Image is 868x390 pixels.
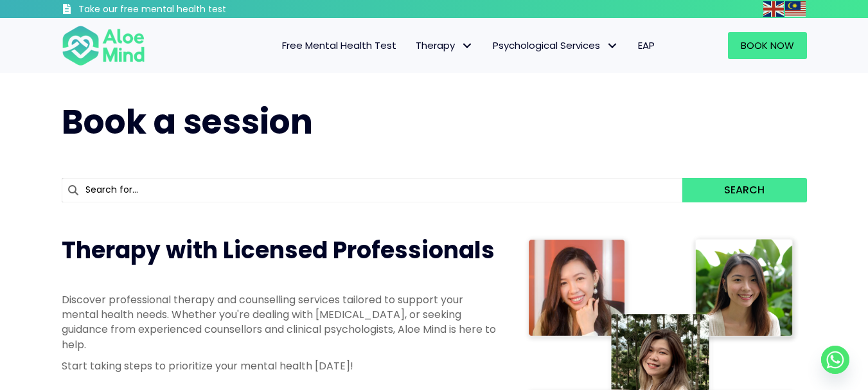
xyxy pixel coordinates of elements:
span: Book Now [741,39,794,52]
a: Psychological ServicesPsychological Services: submenu [483,32,628,59]
span: Psychological Services: submenu [603,37,622,55]
a: Whatsapp [821,346,849,374]
a: Free Mental Health Test [272,32,406,59]
span: Book a session [62,98,313,145]
button: Search [682,178,806,202]
a: EAP [628,32,664,59]
a: Take our free mental health test [62,3,295,18]
a: TherapyTherapy: submenu [406,32,483,59]
a: English [763,1,785,16]
a: Book Now [728,32,807,59]
img: Aloe mind Logo [62,24,145,67]
h3: Take our free mental health test [78,3,295,16]
span: Therapy with Licensed Professionals [62,234,495,267]
a: Malay [785,1,807,16]
img: en [763,1,784,17]
img: ms [785,1,806,17]
p: Discover professional therapy and counselling services tailored to support your mental health nee... [62,292,499,352]
span: Free Mental Health Test [282,39,396,52]
span: Psychological Services [493,39,619,52]
span: Therapy [416,39,474,52]
p: Start taking steps to prioritize your mental health [DATE]! [62,359,499,373]
nav: Menu [162,32,664,59]
input: Search for... [62,178,683,202]
span: Therapy: submenu [458,37,477,55]
span: EAP [638,39,655,52]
